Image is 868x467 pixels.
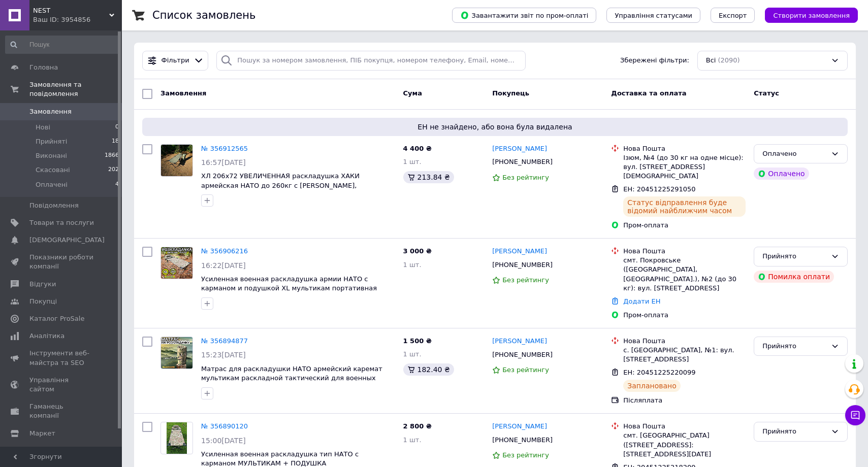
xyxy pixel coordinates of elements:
span: 2 800 ₴ [403,422,432,430]
img: Фото товару [161,145,192,176]
span: Всі [706,56,716,65]
span: Аналітика [29,331,65,341]
div: Статус відправлення буде відомий найближчим часом [623,196,746,217]
span: Замовлення та повідомлення [29,80,122,98]
div: Оплачено [754,168,809,180]
div: Ізюм, №4 (до 30 кг на одне місце): вул. [STREET_ADDRESS][DEMOGRAPHIC_DATA] [623,153,746,181]
span: Без рейтингу [502,451,549,459]
img: Фото товару [161,337,192,369]
span: Cума [403,89,422,97]
span: Покупець [492,89,529,97]
div: Пром-оплата [623,311,746,320]
span: ЕН: 20451225291050 [623,185,695,193]
span: Експорт [719,12,747,19]
span: Статус [754,89,779,97]
button: Створити замовлення [765,8,858,23]
a: [PERSON_NAME] [492,422,547,431]
span: Покупці [29,297,57,306]
div: Післяплата [623,396,746,405]
a: Фото товару [160,337,193,369]
div: с. [GEOGRAPHIC_DATA], №1: вул. [STREET_ADDRESS] [623,346,746,364]
a: Фото товару [160,247,193,279]
span: Повідомлення [29,201,79,210]
span: Без рейтингу [502,174,549,181]
a: [PERSON_NAME] [492,247,547,256]
div: Заплановано [623,380,681,392]
span: Замовлення [29,107,72,116]
span: 1 шт. [403,158,422,165]
span: 1 шт. [403,261,422,269]
span: Фільтри [162,56,189,65]
div: [PHONE_NUMBER] [490,433,555,447]
a: Додати ЕН [623,297,660,305]
div: Прийнято [762,251,827,262]
span: Інструменти веб-майстра та SEO [29,349,94,367]
h1: Список замовлень [152,9,255,21]
span: Прийняті [36,137,67,146]
span: Збережені фільтри: [620,56,689,65]
div: 182.40 ₴ [403,363,454,376]
a: Створити замовлення [755,11,858,19]
div: смт. Покровське ([GEOGRAPHIC_DATA], [GEOGRAPHIC_DATA].), №2 (до 30 кг): вул. [STREET_ADDRESS] [623,256,746,293]
a: № 356912565 [201,145,248,152]
div: Помилка оплати [754,271,834,283]
span: 15:23[DATE] [201,351,246,359]
div: Прийнято [762,341,827,352]
a: № 356906216 [201,247,248,255]
a: ХЛ 206х72 УВЕЛИЧЕННАЯ раскладушка ХАКИ армейская НАТО до 260кг с [PERSON_NAME], [PERSON_NAME], ПО... [201,172,360,198]
span: ЕН не знайдено, або вона була видалена [146,122,844,132]
img: Фото товару [167,422,187,454]
button: Завантажити звіт по пром-оплаті [452,8,596,23]
span: Без рейтингу [502,276,549,284]
div: Нова Пошта [623,247,746,256]
div: [PHONE_NUMBER] [490,258,555,272]
span: ЕН: 20451225220099 [623,369,695,376]
span: 1866 [105,151,119,160]
span: Скасовані [36,165,70,175]
span: 4 [115,180,119,189]
span: Показники роботи компанії [29,253,94,271]
span: 1 500 ₴ [403,337,432,345]
div: Оплачено [762,149,827,159]
span: 202 [108,165,119,175]
span: Оплачені [36,180,68,189]
span: Відгуки [29,280,56,289]
div: Прийнято [762,426,827,437]
span: 15:00[DATE] [201,437,246,445]
a: Фото товару [160,144,193,177]
span: Без рейтингу [502,366,549,374]
span: 1 шт. [403,350,422,358]
div: смт. [GEOGRAPHIC_DATA] ([STREET_ADDRESS]: [STREET_ADDRESS][DATE] [623,431,746,459]
span: Завантажити звіт по пром-оплаті [460,11,588,20]
span: 0 [115,123,119,132]
span: 18 [112,137,119,146]
div: 213.84 ₴ [403,171,454,183]
span: (2090) [718,56,740,64]
span: Каталог ProSale [29,314,84,323]
button: Експорт [711,8,755,23]
span: 1 шт. [403,436,422,444]
input: Пошук [5,36,120,54]
span: 16:57[DATE] [201,158,246,166]
span: Головна [29,63,58,72]
span: Замовлення [160,89,206,97]
button: Чат з покупцем [845,405,865,425]
span: 16:22[DATE] [201,261,246,270]
a: № 356890120 [201,422,248,430]
div: Нова Пошта [623,144,746,153]
button: Управління статусами [606,8,700,23]
input: Пошук за номером замовлення, ПІБ покупця, номером телефону, Email, номером накладної [216,51,525,71]
a: Усиленная военная раскладушка армии НАТО с карманом и подушкой XL мультикам портативная полевая к... [201,275,377,302]
span: NEST [33,6,109,15]
span: Товари та послуги [29,218,94,227]
span: 4 400 ₴ [403,145,432,152]
span: Доставка та оплата [611,89,686,97]
div: Нова Пошта [623,422,746,431]
div: [PHONE_NUMBER] [490,348,555,361]
span: Налаштування [29,446,81,455]
a: Матрас для раскладушки НАТО армейский каремат мультикам раскладной тактический для военных походн... [201,365,382,391]
span: Виконані [36,151,67,160]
